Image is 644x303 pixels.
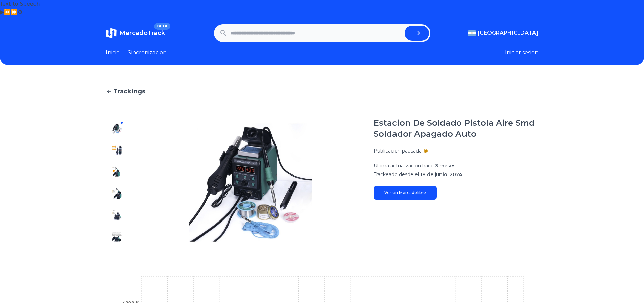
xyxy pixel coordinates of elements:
span: MercadoTrack [119,29,165,37]
span: [GEOGRAPHIC_DATA] [478,29,539,37]
span: 18 de junio, 2024 [420,171,462,178]
h1: Estacion De Soldado Pistola Aire Smd Soldador Apagado Auto [374,118,539,139]
a: Inicio [106,49,120,57]
img: Estacion De Soldado Pistola Aire Smd Soldador Apagado Auto [111,123,122,134]
img: Estacion De Soldado Pistola Aire Smd Soldador Apagado Auto [111,145,122,156]
img: Estacion De Soldado Pistola Aire Smd Soldador Apagado Auto [111,210,122,220]
button: Settings [18,8,22,16]
img: Estacion De Soldado Pistola Aire Smd Soldador Apagado Auto [141,118,360,248]
span: BETA [154,23,170,30]
a: MercadoTrackBETA [106,28,165,39]
img: MercadoTrack [106,28,117,39]
img: Estacion De Soldado Pistola Aire Smd Soldador Apagado Auto [111,166,122,177]
p: Publicacion pausada [374,147,422,154]
button: Iniciar sesion [505,49,539,57]
a: Sincronizacion [128,49,167,57]
a: Trackings [106,87,539,96]
img: Estacion De Soldado Pistola Aire Smd Soldador Apagado Auto [111,231,122,242]
button: Forward [11,8,18,16]
button: Previous [4,8,11,16]
span: Ultima actualizacion hace [374,163,434,169]
span: Trackings [113,87,145,96]
span: 3 meses [435,163,456,169]
img: Estacion De Soldado Pistola Aire Smd Soldador Apagado Auto [111,188,122,199]
a: Ver en Mercadolibre [374,186,437,200]
span: Trackeado desde el [374,171,419,178]
img: Argentina [468,30,476,36]
button: [GEOGRAPHIC_DATA] [468,29,539,37]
